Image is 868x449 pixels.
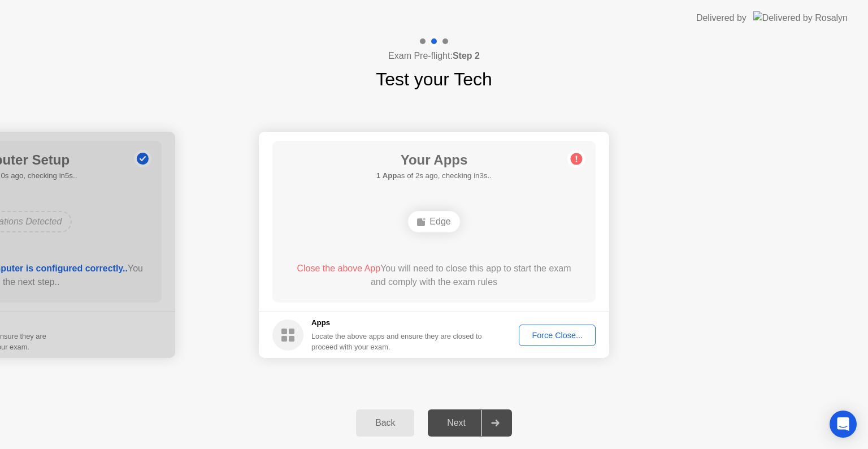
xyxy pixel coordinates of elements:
div: Next [431,418,481,428]
div: Edge [408,211,459,232]
div: Open Intercom Messenger [830,411,857,438]
h5: as of 2s ago, checking in3s.. [376,170,492,182]
div: Back [359,418,411,428]
button: Back [356,409,414,437]
div: You will need to close this app to start the exam and comply with the exam rules [289,262,580,289]
img: Delivered by Rosalyn [753,11,848,24]
b: 1 App [376,171,397,180]
h1: Test your Tech [376,66,492,93]
h5: Apps [311,317,483,329]
div: Locate the above apps and ensure they are closed to proceed with your exam. [311,331,483,352]
b: Step 2 [453,51,480,61]
div: Delivered by [696,11,747,25]
span: Close the above App [297,264,380,273]
button: Force Close... [519,325,596,346]
h4: Exam Pre-flight: [388,49,480,63]
h1: Your Apps [376,150,492,170]
button: Next [428,409,512,437]
div: Force Close... [523,331,592,340]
